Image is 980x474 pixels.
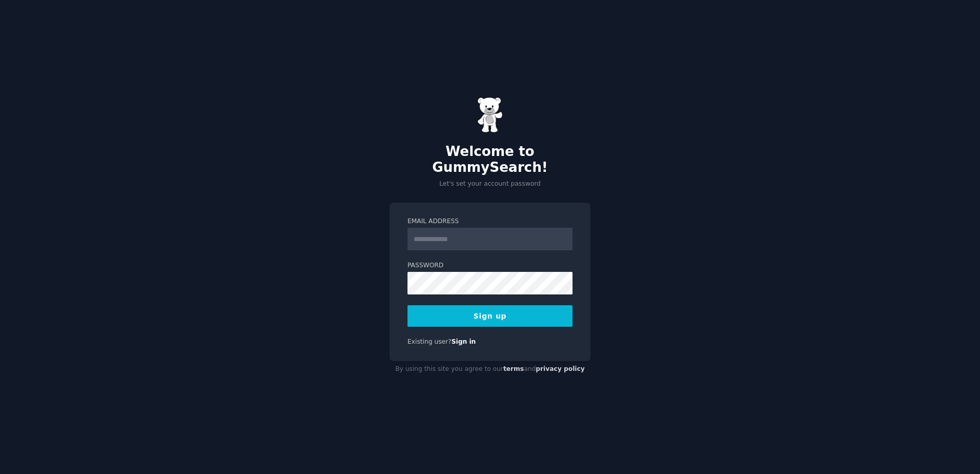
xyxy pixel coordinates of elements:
button: Sign up [407,305,573,327]
img: Gummy Bear [477,97,503,133]
span: Existing user? [407,338,452,345]
a: Sign in [452,338,476,345]
h2: Welcome to GummySearch! [390,144,590,176]
div: By using this site you agree to our and [390,361,590,378]
label: Email Address [407,217,573,226]
a: privacy policy [536,365,585,372]
a: terms [503,365,524,372]
p: Let's set your account password [390,180,590,189]
label: Password [407,261,573,270]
